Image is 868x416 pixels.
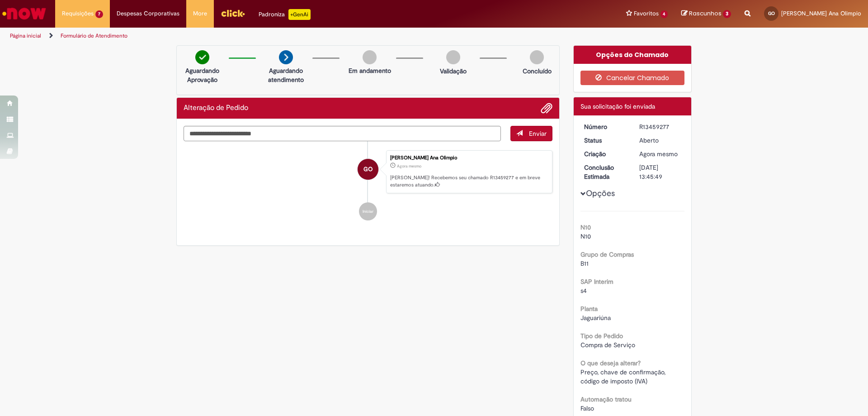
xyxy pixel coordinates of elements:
[10,32,41,39] a: Página inicial
[397,163,421,169] time: 28/08/2025 16:45:46
[768,10,775,16] span: GO
[580,395,632,403] b: Automação tratou
[577,136,633,145] dt: Status
[577,122,633,131] dt: Número
[681,10,731,18] a: Rascunhos
[195,50,209,64] img: check-circle-green.png
[580,341,635,349] span: Compra de Serviço
[7,28,572,44] ul: Trilhas de página
[639,150,678,158] time: 28/08/2025 16:45:46
[580,305,598,313] b: Planta
[580,332,623,340] b: Tipo de Pedido
[184,141,552,230] ul: Histórico de tíquete
[446,50,460,64] img: img-circle-grey.png
[541,102,552,114] button: Adicionar anexos
[61,32,127,39] a: Formulário de Atendimento
[580,368,667,385] span: Preço, chave de confirmação, código de imposto (IVA)
[574,46,692,64] div: Opções do Chamado
[577,149,633,158] dt: Criação
[117,9,179,18] span: Despesas Corporativas
[184,150,552,194] li: Gabriel Sant Ana Olimpio
[580,277,613,286] b: SAP Interim
[184,104,248,112] h2: Alteração de Pedido Histórico de tíquete
[193,9,207,18] span: More
[580,287,587,295] span: s4
[781,10,861,17] span: [PERSON_NAME] Ana Olimpio
[180,66,224,84] p: Aguardando Aprovação
[279,50,293,64] img: arrow-next.png
[660,10,668,18] span: 4
[95,10,103,18] span: 7
[580,232,591,240] span: N10
[62,9,94,18] span: Requisições
[580,102,655,110] span: Sua solicitação foi enviada
[689,9,722,18] span: Rascunhos
[523,67,552,76] p: Concluído
[264,66,308,84] p: Aguardando atendimento
[580,71,685,85] button: Cancelar Chamado
[288,9,311,20] p: +GenAi
[639,136,681,145] div: Aberto
[510,126,552,141] button: Enviar
[440,67,467,76] p: Validação
[639,163,681,181] div: [DATE] 13:45:49
[580,250,634,258] b: Grupo de Compras
[723,10,731,18] span: 3
[530,50,544,64] img: img-circle-grey.png
[397,163,421,169] span: Agora mesmo
[1,5,47,23] img: ServiceNow
[259,9,311,20] div: Padroniza
[580,259,589,268] span: B11
[221,6,245,20] img: click_logo_yellow_360x200.png
[639,149,681,158] div: 28/08/2025 16:45:46
[634,9,659,18] span: Favoritos
[639,122,681,131] div: R13459277
[529,129,547,138] span: Enviar
[184,126,501,141] textarea: Digite sua mensagem aqui...
[580,223,591,231] b: N10
[390,174,547,188] p: [PERSON_NAME]! Recebemos seu chamado R13459277 e em breve estaremos atuando.
[580,404,594,412] span: Falso
[577,163,633,181] dt: Conclusão Estimada
[580,314,611,322] span: Jaguariúna
[580,359,641,367] b: O que deseja alterar?
[349,66,391,75] p: Em andamento
[363,158,373,180] span: GO
[358,159,378,180] div: Gabriel Sant Ana Olimpio
[363,50,377,64] img: img-circle-grey.png
[390,155,547,161] div: [PERSON_NAME] Ana Olimpio
[639,150,678,158] span: Agora mesmo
